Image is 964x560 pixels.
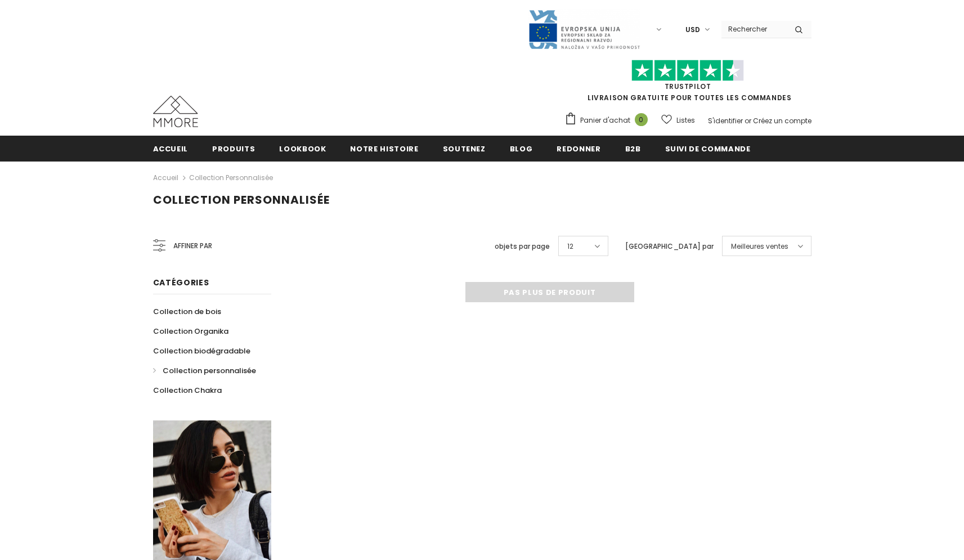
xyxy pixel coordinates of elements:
span: Notre histoire [350,144,418,154]
span: Collection Organika [153,326,228,337]
span: Accueil [153,144,189,154]
span: 0 [635,113,648,126]
a: Redonner [557,136,600,161]
span: Collection de bois [153,306,221,317]
a: Collection personnalisée [153,361,256,380]
a: Produits [212,136,255,161]
span: soutenez [443,144,486,154]
a: Notre histoire [350,136,418,161]
span: Collection personnalisée [153,192,330,208]
span: Meilleures ventes [731,241,788,252]
span: Suivi de commande [665,144,751,154]
a: Collection personnalisée [189,173,273,182]
a: Collection Organika [153,321,228,341]
a: B2B [625,136,641,161]
img: Cas MMORE [153,96,198,127]
label: objets par page [495,241,550,252]
span: Blog [510,144,533,154]
a: S'identifier [708,116,743,126]
span: Lookbook [279,144,326,154]
a: Collection biodégradable [153,341,250,361]
img: Faites confiance aux étoiles pilotes [631,60,744,82]
span: LIVRAISON GRATUITE POUR TOUTES LES COMMANDES [564,65,811,102]
span: B2B [625,144,641,154]
a: Accueil [153,136,189,161]
span: Redonner [557,144,600,154]
a: Créez un compte [753,116,811,126]
a: Blog [510,136,533,161]
span: Affiner par [173,240,212,252]
span: or [745,116,751,126]
a: Javni Razpis [528,24,640,34]
span: Produits [212,144,255,154]
a: Collection Chakra [153,380,222,400]
a: Collection de bois [153,302,221,321]
span: Collection biodégradable [153,346,250,356]
span: Collection personnalisée [163,365,256,376]
a: Suivi de commande [665,136,751,161]
a: Accueil [153,171,178,185]
a: Listes [661,110,695,130]
input: Search Site [721,21,786,37]
span: Catégories [153,277,209,288]
span: Panier d'achat [580,115,630,126]
span: Collection Chakra [153,385,222,396]
img: Javni Razpis [528,9,640,50]
a: soutenez [443,136,486,161]
span: Listes [676,115,695,126]
span: 12 [567,241,573,252]
label: [GEOGRAPHIC_DATA] par [625,241,714,252]
a: Panier d'achat 0 [564,112,653,129]
a: TrustPilot [665,82,711,91]
a: Lookbook [279,136,326,161]
span: USD [685,24,700,35]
